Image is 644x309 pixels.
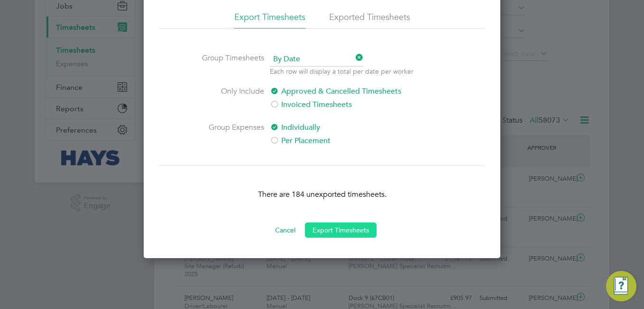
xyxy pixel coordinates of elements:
[159,189,485,200] p: There are 184 unexported timesheets.
[305,222,377,238] button: Export Timesheets
[329,11,410,29] li: Exported Timesheets
[193,52,264,74] label: Group Timesheets
[606,271,636,301] button: Engage Resource Center
[193,86,264,110] label: Only Include
[270,135,429,146] label: Per Placement
[234,11,305,29] li: Export Timesheets
[270,86,429,97] label: Approved & Cancelled Timesheets
[270,122,429,133] label: Individually
[267,222,303,238] button: Cancel
[270,67,414,76] p: Each row will display a total per date per worker
[270,99,429,110] label: Invoiced Timesheets
[193,122,264,146] label: Group Expenses
[270,52,363,67] span: By Date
